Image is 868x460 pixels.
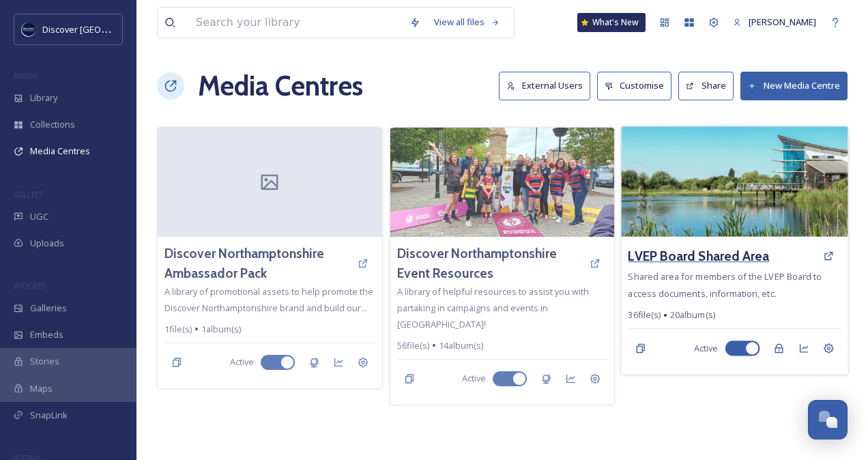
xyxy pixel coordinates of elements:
span: Media Centres [30,145,90,158]
span: Library [30,91,57,104]
span: [PERSON_NAME] [749,16,816,28]
span: Active [462,372,486,385]
span: WIDGETS [14,281,45,291]
button: Open Chat [808,400,848,440]
span: Active [694,342,718,355]
span: Uploads [30,237,64,250]
span: Stories [30,355,59,368]
span: Shared area for members of the LVEP Board to access documents, information, etc. [628,270,822,299]
button: External Users [499,72,590,100]
span: COLLECT [14,189,43,199]
img: shared%20image.jpg [390,128,615,237]
span: 1 file(s) [164,323,192,336]
span: Galleries [30,302,67,315]
span: MEDIA [14,70,38,81]
span: 20 album(s) [670,308,715,321]
a: View all files [427,9,507,35]
a: What's New [577,13,646,32]
img: Untitled%20design%20%282%29.png [22,23,35,36]
button: Customise [597,72,672,100]
a: Customise [597,72,679,100]
span: 36 file(s) [628,308,661,321]
a: [PERSON_NAME] [726,9,823,35]
span: Collections [30,118,75,131]
span: Maps [30,382,53,395]
span: UGC [30,210,48,223]
a: External Users [499,72,597,100]
img: Stanwick%20Lakes.jpg [622,126,848,237]
h1: Media Centres [198,66,363,106]
span: A library of promotional assets to help promote the Discover Northamptonshire brand and build our... [164,285,373,314]
span: SnapLink [30,409,68,422]
span: Active [230,356,254,369]
input: Search your library [189,8,403,38]
a: Discover Northamptonshire Event Resources [397,244,583,283]
span: A library of helpful resources to assist you with partaking in campaigns and events in [GEOGRAPHI... [397,285,589,330]
a: LVEP Board Shared Area [628,246,770,266]
span: Embeds [30,328,63,341]
a: Discover Northamptonshire Ambassador Pack [164,244,351,283]
span: 14 album(s) [439,339,483,352]
span: Discover [GEOGRAPHIC_DATA] [42,23,167,35]
span: 56 file(s) [397,339,429,352]
span: 1 album(s) [201,323,241,336]
button: Share [678,72,734,100]
button: New Media Centre [740,72,848,100]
